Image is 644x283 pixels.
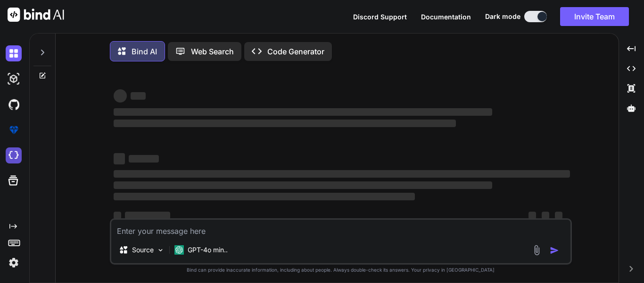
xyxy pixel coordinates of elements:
[157,246,165,254] img: Pick Models
[174,245,184,255] img: GPT-4o mini
[114,193,415,200] span: ‌
[114,153,125,164] span: ‌
[6,71,22,87] img: darkAi-studio
[114,120,456,127] span: ‌
[132,46,157,57] p: Bind AI
[560,7,629,26] button: Invite Team
[114,212,121,219] span: ‌
[6,255,22,271] img: settings
[550,246,559,255] img: icon
[114,181,492,189] span: ‌
[6,96,22,112] img: githubDark
[129,155,159,163] span: ‌
[191,46,234,57] p: Web Search
[188,245,228,255] p: GPT-4o min..
[485,12,520,21] span: Dark mode
[132,245,154,255] p: Source
[353,13,407,21] span: Discord Support
[8,8,64,22] img: Bind AI
[421,12,471,22] button: Documentation
[353,12,407,22] button: Discord Support
[114,89,127,103] span: ‌
[6,122,22,138] img: premium
[125,212,170,219] span: ‌
[267,46,324,57] p: Code Generator
[531,245,542,256] img: attachment
[114,108,492,116] span: ‌
[555,212,562,219] span: ‌
[110,266,572,274] p: Bind can provide inaccurate information, including about people. Always double-check its answers....
[114,170,570,178] span: ‌
[131,92,146,100] span: ‌
[542,212,549,219] span: ‌
[6,45,22,61] img: darkChat
[528,212,536,219] span: ‌
[421,13,471,21] span: Documentation
[6,147,22,163] img: cloudideIcon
